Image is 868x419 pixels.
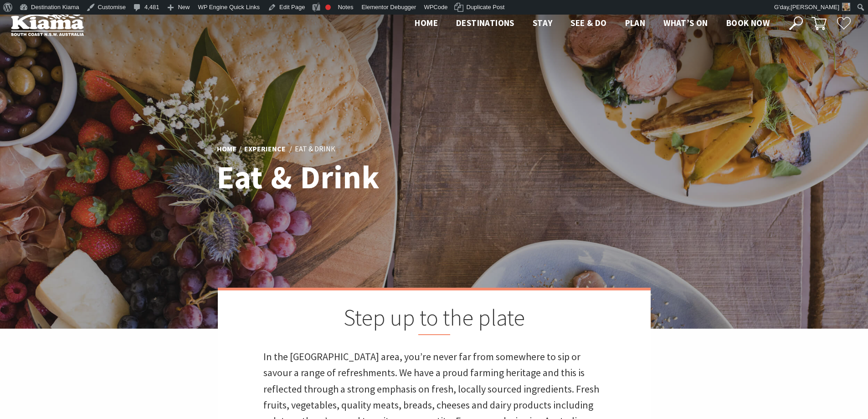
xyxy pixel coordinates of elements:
span: See & Do [570,17,606,28]
img: Kiama Logo [11,11,84,36]
h1: Eat & Drink [217,160,474,195]
span: What’s On [663,17,708,28]
img: Sally-2-e1629778872679-150x150.png [842,3,850,11]
span: Stay [533,17,553,28]
span: [PERSON_NAME] [791,4,839,10]
span: Destinations [456,17,514,28]
li: Eat & Drink [295,143,335,155]
a: Home [217,144,236,154]
a: Experience [244,144,286,154]
span: Home [415,17,438,28]
div: Focus keyphrase not set [325,5,331,10]
nav: Main Menu [406,16,779,31]
span: Plan [625,17,646,28]
span: Book now [726,17,770,28]
h2: Step up to the plate [263,304,605,335]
